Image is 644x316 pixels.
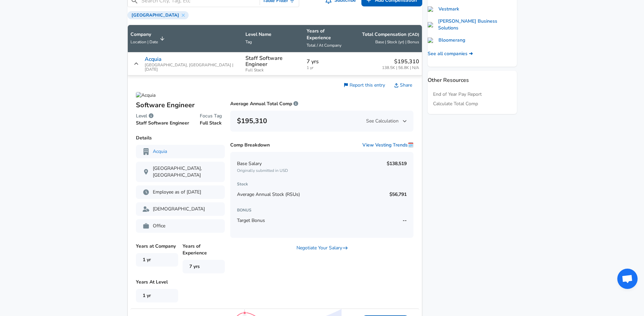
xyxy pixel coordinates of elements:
[136,100,225,110] p: Software Engineer
[428,71,517,84] p: Other Resources
[237,181,407,188] h6: Stock
[136,112,147,120] span: Level
[375,39,419,45] span: Base | Stock (yr) | Bonus
[428,50,473,57] a: See all companies ➜
[403,217,407,224] p: --
[387,160,407,167] p: $138,519
[362,31,419,38] p: Total Compensation
[237,116,267,127] h6: $195,310
[145,56,162,62] p: Acquia
[143,165,218,179] p: [GEOGRAPHIC_DATA], [GEOGRAPHIC_DATA]
[143,206,218,212] p: [DEMOGRAPHIC_DATA]
[130,31,167,46] span: CompanyLocation | Date
[183,243,225,273] p: Years of Experience
[153,148,167,155] a: Acquia
[408,32,419,38] button: (CAD)
[428,37,465,44] a: Bloomerang
[382,58,419,66] p: $195,310
[200,112,222,120] h6: Focus Tag
[143,256,151,263] span: 1 yr
[136,120,189,127] p: Staff Software Engineer
[183,260,225,273] span: 7 yrs
[245,31,301,38] p: Level Name
[353,31,419,46] span: Total Compensation (CAD) Base | Stock (yr) | Bonus
[130,39,158,45] span: Location | Date
[400,82,412,89] span: Share
[149,112,153,120] span: Levels are a company's method of standardizing employee's scope of assumed ability, responsibilit...
[127,11,189,19] div: [GEOGRAPHIC_DATA]
[428,22,435,27] img: daugherty.com
[237,217,265,224] span: Target Bonus
[245,68,301,72] span: Full Stack
[296,245,348,251] a: Negotiate Your Salary
[136,279,178,302] p: Years At Level
[433,91,482,98] a: End of Year Pay Report
[307,58,348,66] p: 7 yrs
[237,207,407,214] h6: BONUS
[237,160,288,174] span: Base Salary
[136,289,178,302] span: 1 yr
[307,66,348,70] span: 1 yr
[145,63,240,72] span: [GEOGRAPHIC_DATA], [GEOGRAPHIC_DATA] | [DATE]
[136,243,178,267] p: Years at Company
[129,13,182,18] span: [GEOGRAPHIC_DATA]
[200,120,222,127] p: Full Stack
[143,223,218,229] p: Office
[362,142,413,149] button: View Vesting Trends🗓️
[230,100,298,107] p: Average Annual Total Comp
[433,100,478,107] a: Calculate Total Comp
[428,6,459,13] a: Vestmark
[350,82,385,88] span: Report this entry
[245,55,301,67] p: Staff Software Engineer
[245,39,252,45] span: Tag
[293,100,298,107] span: We calculate your average annual total compensation by adding your base salary to the average of ...
[237,168,288,174] span: Originally submitted in USD
[307,28,348,41] p: Years of Experience
[428,38,436,43] img: bloomerang.co
[136,92,156,99] img: Acquia
[382,66,419,70] span: 138.5K | 56.8K | N/A
[389,191,407,198] p: $56,791
[428,18,517,31] a: [PERSON_NAME] Business Solutions
[366,118,407,125] span: See Calculation
[428,6,436,12] img: vestmark.com
[130,31,158,38] p: Company
[230,142,270,149] p: Comp Breakdown
[617,269,638,289] div: Open chat
[143,189,218,196] p: Employee as of [DATE]
[136,135,225,141] p: Details
[237,191,300,198] span: Average Annual Stock (RSUs)
[307,43,341,48] span: Total / At Company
